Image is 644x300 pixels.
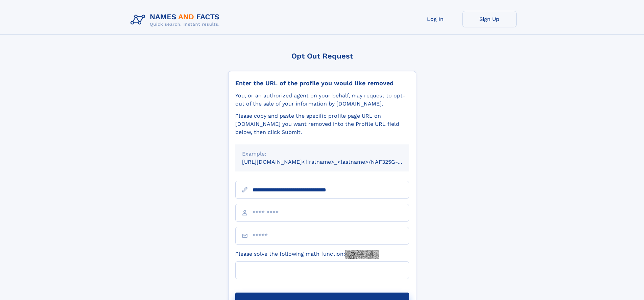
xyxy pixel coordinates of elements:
div: Please copy and paste the specific profile page URL on [DOMAIN_NAME] you want removed into the Pr... [235,112,409,136]
div: You, or an authorized agent on your behalf, may request to opt-out of the sale of your informatio... [235,92,409,108]
a: Sign Up [462,11,517,27]
div: Opt Out Request [228,52,416,60]
img: Logo Names and Facts [128,11,225,29]
label: Please solve the following math function: [235,250,379,259]
div: Example: [242,150,402,158]
a: Log In [408,11,462,27]
div: Enter the URL of the profile you would like removed [235,79,409,87]
small: [URL][DOMAIN_NAME]<firstname>_<lastname>/NAF325G-xxxxxxxx [242,159,422,165]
